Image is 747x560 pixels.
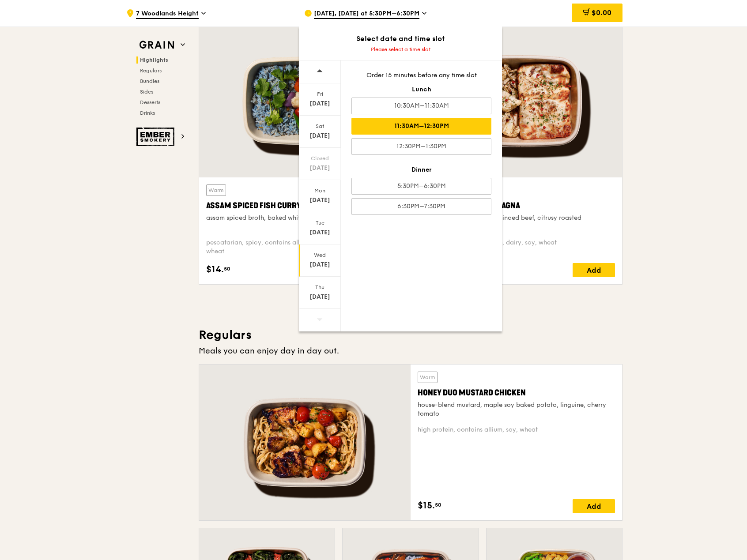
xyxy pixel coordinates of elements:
[351,71,491,80] div: Order 15 minutes before any time slot
[300,123,340,130] div: Sat
[422,238,615,256] div: vegetarian, contains allium, dairy, soy, wheat
[224,265,230,272] span: 50
[206,238,400,256] div: pescatarian, spicy, contains allium, egg, nuts, shellfish, soy, wheat
[351,178,491,195] div: 5:30PM–6:30PM
[136,128,177,146] img: Ember Smokery web logo
[418,401,615,418] div: house-blend mustard, maple soy baked potato, linguine, cherry tomato
[418,499,435,512] span: $15.
[300,228,340,237] div: [DATE]
[435,501,441,508] span: 50
[422,214,615,231] div: fennel seed, plant-based minced beef, citrusy roasted cauliflower
[299,46,502,53] div: Please select a time slot
[206,263,224,276] span: $14.
[140,99,160,105] span: Desserts
[351,98,491,114] div: 10:30AM–11:30AM
[206,199,400,212] div: Assam Spiced Fish Curry
[422,199,615,212] div: Plant-Based Beef Lasagna
[351,198,491,215] div: 6:30PM–7:30PM
[299,34,502,44] div: Select date and time slot
[206,214,400,222] div: assam spiced broth, baked white fish, butterfly blue pea rice
[300,99,340,108] div: [DATE]
[300,219,340,226] div: Tue
[314,9,419,19] span: [DATE], [DATE] at 5:30PM–6:30PM
[140,57,168,63] span: Highlights
[351,118,491,135] div: 11:30AM–12:30PM
[199,327,622,343] h3: Regulars
[136,9,199,19] span: 7 Woodlands Height
[300,164,340,173] div: [DATE]
[136,37,177,53] img: Grain web logo
[300,196,340,205] div: [DATE]
[300,90,340,98] div: Fri
[140,78,159,84] span: Bundles
[351,138,491,155] div: 12:30PM–1:30PM
[300,132,340,140] div: [DATE]
[300,187,340,194] div: Mon
[199,345,622,357] div: Meals you can enjoy day in day out.
[140,110,155,116] span: Drinks
[300,155,340,162] div: Closed
[300,252,340,259] div: Wed
[351,85,491,94] div: Lunch
[351,165,491,174] div: Dinner
[140,89,153,95] span: Sides
[206,184,226,196] div: Warm
[592,8,611,17] span: $0.00
[418,372,438,383] div: Warm
[300,284,340,291] div: Thu
[418,425,615,434] div: high protein, contains allium, soy, wheat
[418,387,615,399] div: Honey Duo Mustard Chicken
[573,263,615,277] div: Add
[140,68,162,74] span: Regulars
[300,293,340,301] div: [DATE]
[573,499,615,513] div: Add
[300,260,340,269] div: [DATE]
